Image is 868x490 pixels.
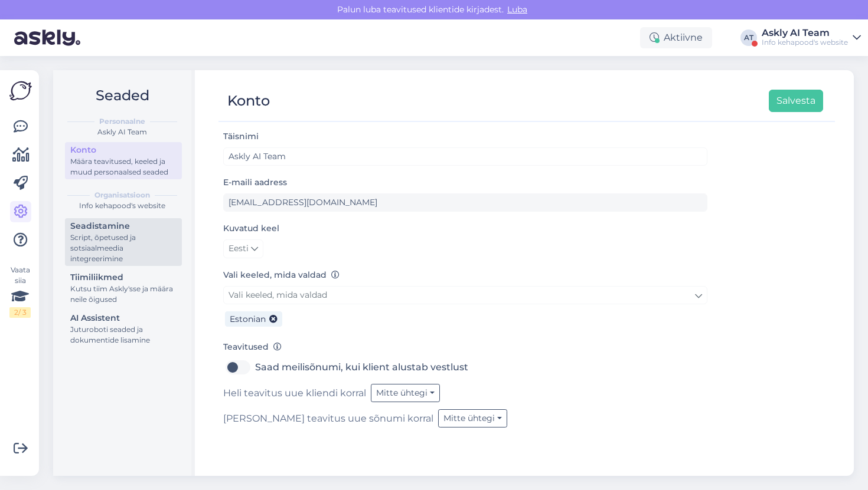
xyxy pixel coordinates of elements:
[70,156,177,177] div: Määra teavitused, keeled ja muud personaalsed seaded
[371,384,440,402] button: Mitte ühtegi
[740,29,757,46] div: AT
[762,28,861,47] a: Askly AI TeamInfo kehapood's website
[70,312,177,324] div: AI Assistent
[223,409,707,427] div: [PERSON_NAME] teavitus uue sõnumi korral
[227,90,270,112] div: Konto
[70,324,177,346] div: Juturoboti seaded ja dokumentide lisamine
[65,310,182,347] a: AI AssistentJuturoboti seaded ja dokumentide lisamine
[70,284,177,305] div: Kutsu tiim Askly'sse ja määra neile õigused
[438,409,507,427] button: Mitte ühtegi
[255,358,468,377] label: Saad meilisõnumi, kui klient alustab vestlust
[640,27,712,48] div: Aktiivne
[223,193,707,212] input: Sisesta e-maili aadress
[70,220,177,232] div: Seadistamine
[223,176,287,189] label: E-maili aadress
[504,4,531,15] span: Luba
[223,130,259,143] label: Täisnimi
[762,38,848,47] div: Info kehapood's website
[223,239,263,258] a: Eesti
[223,341,282,353] label: Teavitused
[223,147,707,166] input: Sisesta nimi
[223,384,707,402] div: Heli teavitus uue kliendi korral
[229,290,327,300] span: Vali keeled, mida valdad
[229,242,249,255] span: Eesti
[63,84,182,107] h2: Seaded
[70,232,177,264] div: Script, õpetused ja sotsiaalmeedia integreerimine
[70,271,177,284] div: Tiimiliikmed
[70,144,177,156] div: Konto
[230,314,266,324] span: Estonian
[223,222,279,235] label: Kuvatud keel
[762,28,848,38] div: Askly AI Team
[65,269,182,307] a: TiimiliikmedKutsu tiim Askly'sse ja määra neile õigused
[9,80,32,102] img: Askly Logo
[223,269,340,281] label: Vali keeled, mida valdad
[9,307,31,318] div: 2 / 3
[9,265,31,318] div: Vaata siia
[63,200,182,211] div: Info kehapood's website
[223,286,707,304] a: Vali keeled, mida valdad
[94,190,150,200] b: Organisatsioon
[99,116,145,127] b: Personaalne
[63,127,182,137] div: Askly AI Team
[769,90,823,112] button: Salvesta
[65,142,182,179] a: KontoMäära teavitused, keeled ja muud personaalsed seaded
[65,218,182,266] a: SeadistamineScript, õpetused ja sotsiaalmeedia integreerimine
